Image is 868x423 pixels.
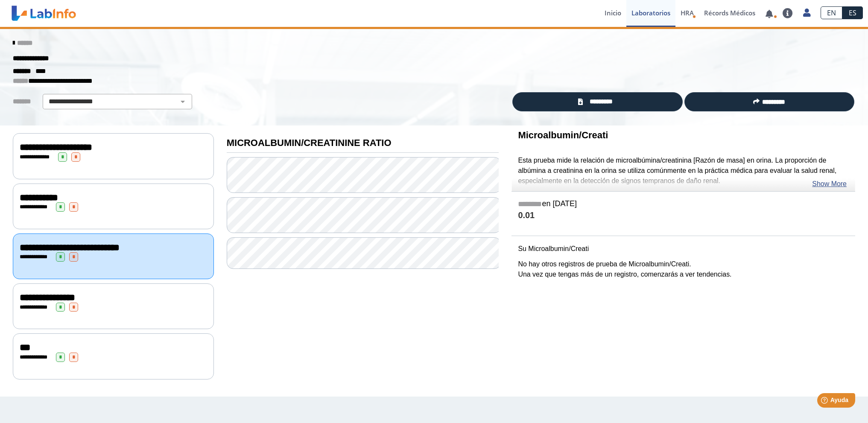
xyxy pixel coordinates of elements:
p: No hay otros registros de prueba de Microalbumin/Creati. Una vez que tengas más de un registro, c... [518,259,849,280]
p: Esta prueba mide la relación de microalbúmina/creatinina [Razón de masa] en orina. La proporción ... [518,155,849,186]
a: EN [821,6,842,19]
iframe: Help widget launcher [792,390,859,414]
p: Su Microalbumin/Creati [518,244,849,254]
h4: 0.01 [518,210,849,221]
span: HRA [681,9,694,17]
h5: en [DATE] [518,199,849,209]
a: ES [842,6,863,19]
b: MICROALBUMIN/CREATININE RATIO [227,137,392,148]
a: Show More [812,179,847,189]
b: Microalbumin/Creati [518,130,608,140]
